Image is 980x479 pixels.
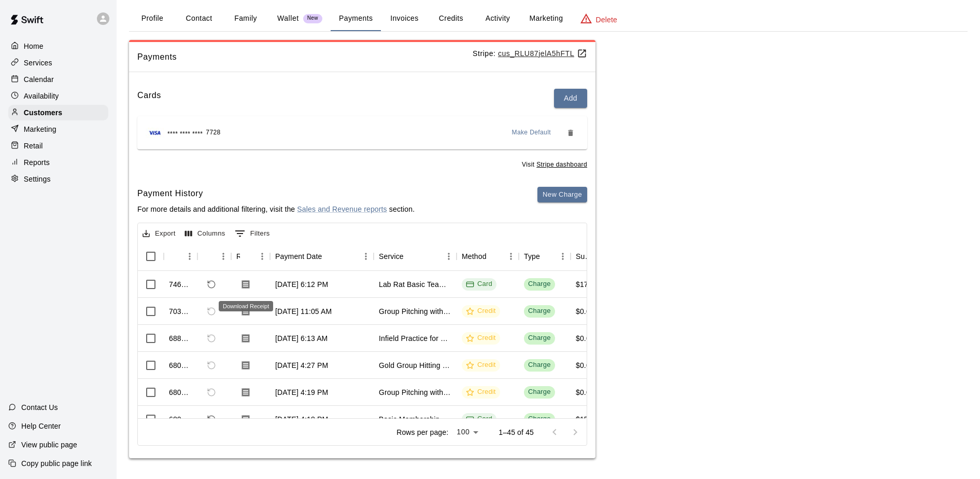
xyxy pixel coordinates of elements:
[576,387,594,398] div: $0.00
[503,249,519,264] button: Menu
[24,141,43,151] p: Retail
[176,6,222,31] button: Contact
[206,128,220,138] span: 7728
[379,306,451,317] div: Group Pitching with David Hernandez
[275,360,328,371] div: Jul 2, 2025, 4:27 PM
[140,226,178,242] button: Export
[129,6,176,31] button: Profile
[169,414,192,425] div: 680698
[462,242,487,271] div: Method
[21,402,58,413] p: Contact Us
[466,360,496,370] div: Credit
[203,303,220,320] span: Refund payment
[236,383,255,402] button: Download Receipt
[379,279,451,290] div: Lab Rat Basic Team Membership (2025 Fall/2026 Spring)
[466,333,496,343] div: Credit
[554,89,587,108] button: Add
[8,72,108,87] a: Calendar
[182,249,197,264] button: Menu
[466,414,492,424] div: Card
[521,6,571,31] button: Marketing
[466,306,496,316] div: Credit
[322,249,337,264] button: Sort
[270,242,374,271] div: Payment Date
[473,48,587,59] p: Stripe:
[466,279,492,289] div: Card
[562,125,579,141] button: Remove
[169,306,192,317] div: 703145
[396,427,448,437] p: Rows per page:
[275,414,328,425] div: Jul 2, 2025, 4:18 PM
[8,155,108,170] a: Reports
[487,249,501,264] button: Sort
[297,205,387,213] a: Sales and Revenue reports
[499,427,534,437] p: 1–45 of 45
[8,105,108,120] a: Customers
[231,242,270,271] div: Receipt
[576,242,592,271] div: Subtotal
[540,249,555,264] button: Sort
[528,414,551,424] div: Charge
[474,6,521,31] button: Activity
[222,6,269,31] button: Family
[508,125,556,141] button: Make Default
[203,384,220,401] span: Refund payment
[8,38,108,54] div: Home
[275,279,328,290] div: Aug 9, 2025, 6:12 PM
[169,333,192,344] div: 688713
[236,275,255,294] button: Download Receipt
[129,6,968,31] div: basic tabs example
[528,360,551,370] div: Charge
[219,301,273,311] div: Download Receipt
[428,6,474,31] button: Credits
[536,161,587,168] a: Stripe dashboard
[203,410,220,428] span: Refund payment
[203,357,220,374] span: Refund payment
[303,15,322,22] span: New
[524,242,540,271] div: Type
[404,249,418,264] button: Sort
[240,249,254,264] button: Sort
[137,50,473,64] span: Payments
[24,157,50,168] p: Reports
[528,387,551,397] div: Charge
[182,226,228,242] button: Select columns
[236,356,255,375] button: Download Receipt
[24,107,62,118] p: Customers
[8,88,108,104] a: Availability
[24,124,56,134] p: Marketing
[358,249,374,264] button: Menu
[169,249,183,264] button: Sort
[146,128,164,138] img: Credit card brand logo
[576,306,594,317] div: $0.00
[379,242,404,271] div: Service
[466,387,496,397] div: Credit
[512,128,551,138] span: Make Default
[8,171,108,187] a: Settings
[236,242,240,271] div: Receipt
[169,360,192,371] div: 680712
[379,360,451,371] div: Gold Group Hitting Lesson (13 years old and up)
[197,242,231,271] div: Refund
[169,387,192,398] div: 680699
[537,187,587,203] button: New Charge
[528,306,551,316] div: Charge
[596,15,617,25] p: Delete
[277,13,299,24] p: Wallet
[452,425,482,440] div: 100
[576,360,594,371] div: $0.00
[8,138,108,154] a: Retail
[24,58,52,68] p: Services
[379,387,451,398] div: Group Pitching with David Hernandez
[528,279,551,289] div: Charge
[8,121,108,137] div: Marketing
[522,160,587,170] span: Visit
[137,187,415,200] h6: Payment History
[21,421,61,431] p: Help Center
[576,333,594,344] div: $0.00
[203,330,220,347] span: Refund payment
[576,279,603,290] div: $175.00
